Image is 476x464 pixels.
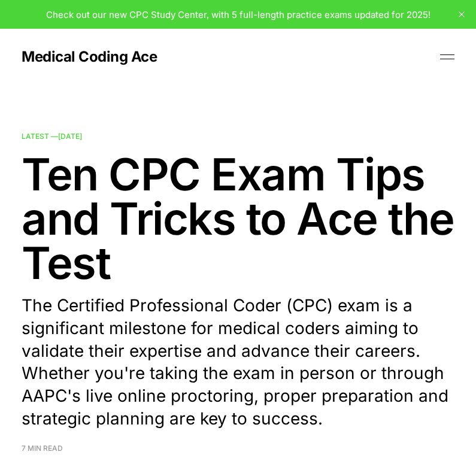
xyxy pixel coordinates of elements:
[22,50,157,64] a: Medical Coding Ace
[22,295,454,430] p: The Certified Professional Coder (CPC) exam is a significant milestone for medical coders aiming ...
[22,132,82,141] span: Latest —
[22,152,454,285] h2: Ten CPC Exam Tips and Tricks to Ace the Test
[58,132,82,141] time: [DATE]
[46,9,430,20] span: Check out our new CPC Study Center, with 5 full-length practice exams updated for 2025!
[22,133,454,452] a: Latest —[DATE] Ten CPC Exam Tips and Tricks to Ace the Test The Certified Professional Coder (CPC...
[22,445,63,452] span: 7 min read
[452,5,471,24] button: close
